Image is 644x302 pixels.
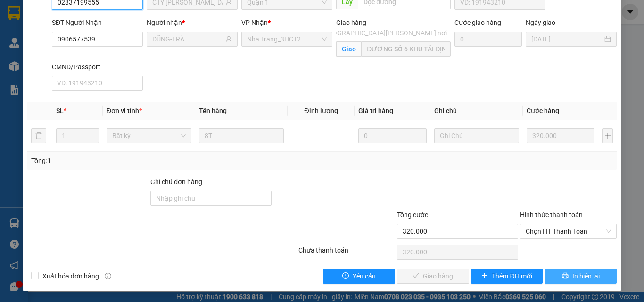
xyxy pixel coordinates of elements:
span: Đơn vị tính [107,107,142,114]
span: VP Nhận [241,19,268,26]
div: Chưa thanh toán [297,245,396,261]
input: VD: Bàn, Ghế [199,128,284,143]
span: Tổng cước [397,211,428,219]
input: Tên người nhận [152,34,223,44]
input: Giao tận nơi [361,41,451,57]
span: Xuất hóa đơn hàng [39,271,103,281]
span: Bất kỳ [112,129,186,143]
button: plus [602,128,613,143]
button: delete [31,128,46,143]
span: Giá trị hàng [358,107,393,114]
span: Cước hàng [527,107,559,114]
button: checkGiao hàng [397,269,469,284]
input: Ngày giao [531,34,603,44]
label: Hình thức thanh toán [520,211,583,219]
label: Ngày giao [526,19,555,26]
span: [GEOGRAPHIC_DATA][PERSON_NAME] nơi [318,28,451,38]
div: Người nhận [147,17,238,28]
span: Chọn HT Thanh Toán [526,224,611,238]
span: SL [56,107,64,114]
span: Giao hàng [336,19,366,26]
label: Cước giao hàng [454,19,501,26]
div: SĐT Người Nhận [52,17,143,28]
span: printer [562,272,569,280]
input: 0 [358,128,426,143]
span: Thêm ĐH mới [492,271,532,281]
th: Ghi chú [430,102,523,120]
button: printerIn biên lai [545,269,617,284]
span: Giao [336,41,361,57]
span: Định lượng [304,107,338,114]
div: Tổng: 1 [31,155,249,166]
span: Yêu cầu [353,271,376,281]
input: 0 [527,128,594,143]
input: Ghi Chú [434,128,519,143]
span: info-circle [105,273,111,279]
input: Ghi chú đơn hàng [150,191,272,206]
span: plus [481,272,488,280]
span: user [225,36,232,42]
span: In biên lai [572,271,600,281]
button: plusThêm ĐH mới [471,269,543,284]
span: Tên hàng [199,107,227,114]
div: CMND/Passport [52,62,143,72]
button: exclamation-circleYêu cầu [323,269,395,284]
span: exclamation-circle [342,272,349,280]
span: Nha Trang_3HCT2 [247,32,327,46]
label: Ghi chú đơn hàng [150,178,202,186]
input: Cước giao hàng [454,32,522,47]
